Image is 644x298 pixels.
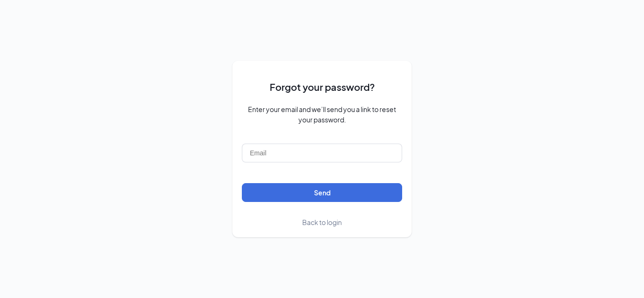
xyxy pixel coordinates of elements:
input: Email [242,144,402,162]
span: Back to login [302,218,342,226]
button: Send [242,183,402,202]
a: Back to login [302,217,342,228]
span: Enter your email and we’ll send you a link to reset your password. [242,104,402,125]
span: Forgot your password? [270,80,375,94]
